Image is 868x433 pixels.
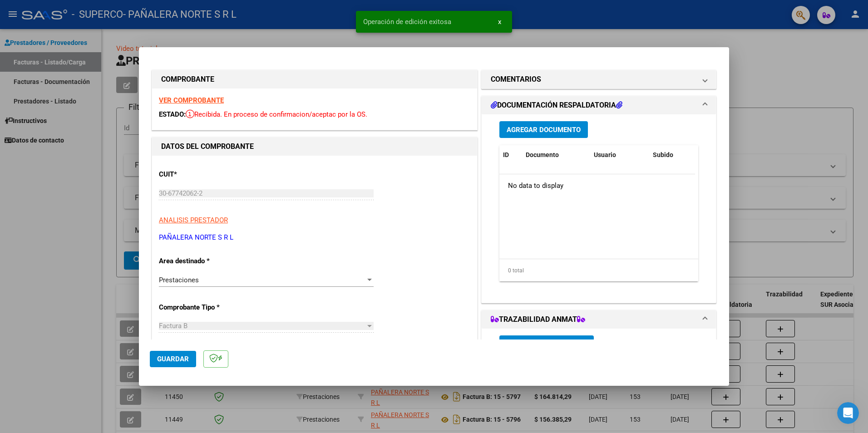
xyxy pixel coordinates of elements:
[499,121,588,138] button: Agregar Documento
[363,17,451,26] span: Operación de edición exitosa
[482,70,716,89] mat-expansion-panel-header: COMENTARIOS
[491,100,622,111] h1: DOCUMENTACIÓN RESPALDATORIA
[522,145,590,165] datatable-header-cell: Documento
[491,74,541,85] h1: COMENTARIOS
[498,18,501,26] span: x
[159,169,252,180] p: CUIT
[159,110,186,118] span: ESTADO:
[159,256,252,266] p: Area destinado *
[159,216,228,224] span: ANALISIS PRESTADOR
[526,151,559,158] span: Documento
[159,232,470,243] p: PAÑALERA NORTE S R L
[590,145,649,165] datatable-header-cell: Usuario
[499,335,594,352] button: Agregar Trazabilidad
[499,259,698,282] div: 0 total
[695,145,740,165] datatable-header-cell: Acción
[594,151,616,158] span: Usuario
[649,145,695,165] datatable-header-cell: Subido
[499,174,695,197] div: No data to display
[837,402,859,424] iframe: Intercom live chat
[482,114,716,303] div: DOCUMENTACIÓN RESPALDATORIA
[499,145,522,165] datatable-header-cell: ID
[161,75,214,84] strong: COMPROBANTE
[482,96,716,114] mat-expansion-panel-header: DOCUMENTACIÓN RESPALDATORIA
[491,314,585,325] h1: TRAZABILIDAD ANMAT
[159,322,187,330] span: Factura B
[653,151,673,158] span: Subido
[157,355,189,363] span: Guardar
[161,142,254,151] strong: DATOS DEL COMPROBANTE
[186,110,367,118] span: Recibida. En proceso de confirmacion/aceptac por la OS.
[503,151,509,158] span: ID
[150,351,196,367] button: Guardar
[491,14,508,30] button: x
[159,276,199,284] span: Prestaciones
[159,302,252,313] p: Comprobante Tipo *
[507,126,581,134] span: Agregar Documento
[482,310,716,329] mat-expansion-panel-header: TRAZABILIDAD ANMAT
[159,96,224,104] a: VER COMPROBANTE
